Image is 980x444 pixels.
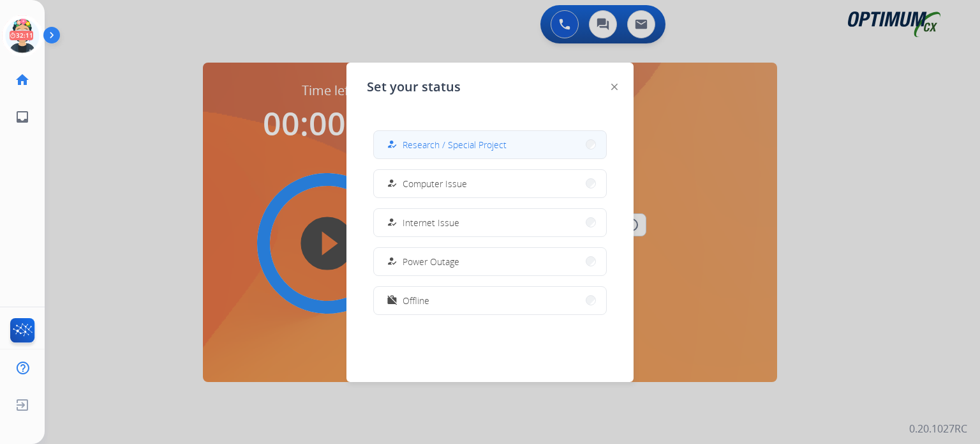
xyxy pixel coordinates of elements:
button: Computer Issue [374,170,606,197]
span: Computer Issue [403,177,467,190]
button: Internet Issue [374,209,606,236]
span: Power Outage [403,255,459,268]
mat-icon: how_to_reg [387,256,397,267]
p: 0.20.1027RC [909,421,967,436]
img: close-button [611,84,618,90]
span: Internet Issue [403,216,459,229]
button: Power Outage [374,248,606,275]
span: Research / Special Project [403,138,507,151]
button: Research / Special Project [374,131,606,158]
span: Set your status [367,78,461,96]
mat-icon: work_off [387,295,397,306]
mat-icon: home [15,72,30,88]
button: Offline [374,287,606,314]
mat-icon: how_to_reg [387,139,397,150]
mat-icon: how_to_reg [387,217,397,228]
span: Offline [403,294,429,307]
mat-icon: how_to_reg [387,178,397,189]
mat-icon: inbox [15,109,30,125]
